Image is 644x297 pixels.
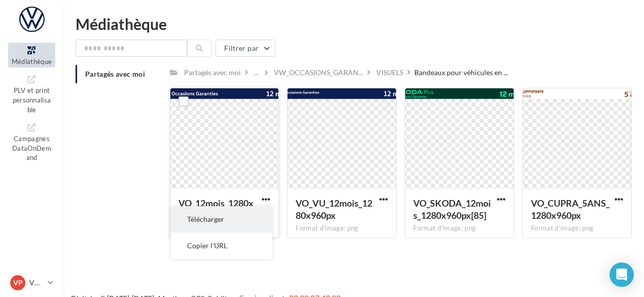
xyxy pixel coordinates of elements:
[12,57,52,65] span: Médiathèque
[274,68,363,78] span: VW_OCCASIONS_GARAN...
[13,84,51,113] span: PLV et print personnalisable
[13,278,23,288] span: VP
[8,120,55,164] a: Campagnes DataOnDemand
[12,133,51,161] span: Campagnes DataOnDemand
[252,65,261,80] div: ...
[376,68,403,78] div: VISUELS
[414,68,508,78] span: Bandeaux pour véhicules en ...
[531,224,623,233] div: Format d'image: png
[216,40,275,57] button: Filtrer par
[296,224,388,233] div: Format d'image: png
[413,197,491,221] span: VO_SKODA_12mois_1280x960px[85]
[610,262,634,287] div: Open Intercom Messenger
[413,224,506,233] div: Format d'image: png
[76,16,632,31] div: Médiathèque
[171,233,272,259] button: Copier l'URL
[296,197,372,221] span: VO_VU_12mois_1280x960px
[85,70,145,78] span: Partagés avec moi
[29,278,44,288] p: VW-PLV
[8,72,55,116] a: PLV et print personnalisable
[531,197,610,221] span: VO_CUPRA_5ANS_1280x960px
[184,68,241,78] div: Partagés avec moi
[8,43,55,68] a: Médiathèque
[171,206,272,233] button: Télécharger
[8,273,55,292] a: VP VW-PLV
[178,197,254,221] span: VO_12mois_1280x960px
